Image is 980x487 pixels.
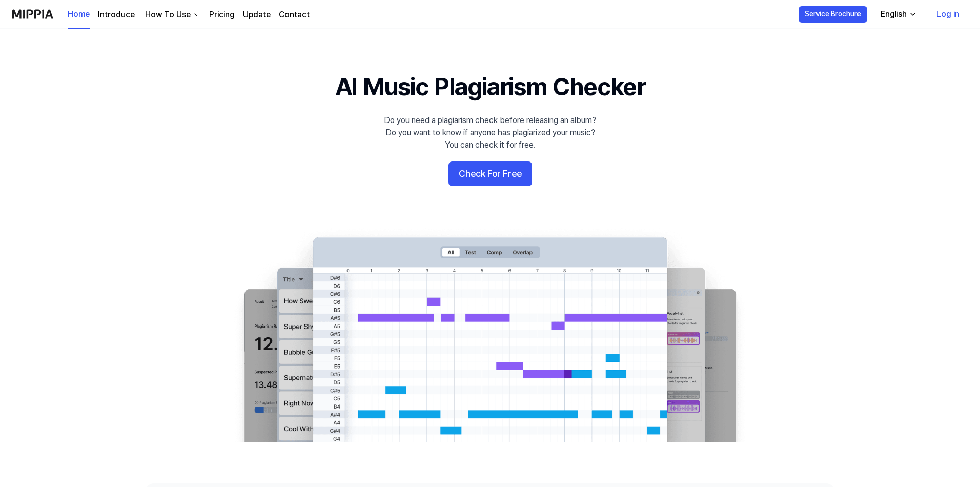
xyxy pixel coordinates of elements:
a: Home [68,1,90,29]
button: Service Brochure [799,6,867,23]
div: Do you need a plagiarism check before releasing an album? Do you want to know if anyone has plagi... [384,114,596,151]
button: How To Use [143,9,201,21]
a: Introduce [98,9,135,21]
a: Contact [279,9,310,21]
div: English [879,8,909,21]
a: Pricing [209,9,235,21]
button: Check For Free [448,161,532,186]
a: Update [243,9,271,21]
button: English [872,4,923,25]
h1: AI Music Plagiarism Checker [335,70,645,104]
div: How To Use [143,9,193,21]
img: main Image [223,227,757,442]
